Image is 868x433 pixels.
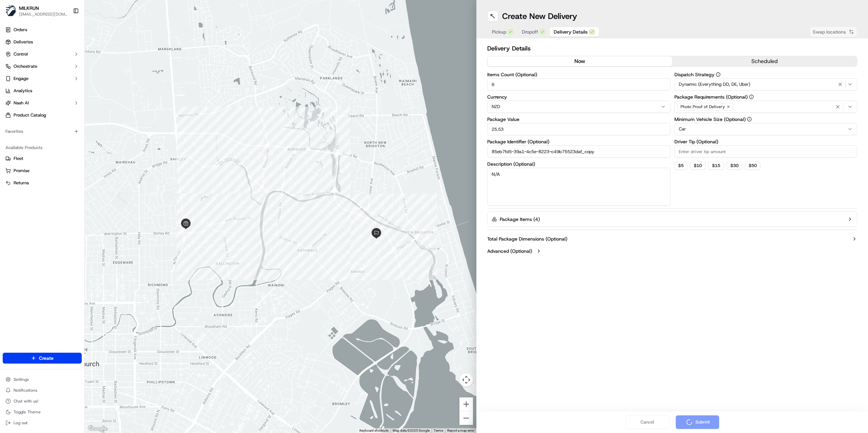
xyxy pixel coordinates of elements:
[5,5,16,16] img: MILKRUN
[3,73,82,84] button: Engage
[3,24,82,35] a: Orders
[674,162,687,170] button: $5
[14,156,23,162] span: Fleet
[487,78,670,90] input: Enter number of items
[14,76,28,82] span: Engage
[393,429,430,432] span: Map data ©2025 Google
[487,248,532,254] label: Advanced (Optional)
[14,88,32,94] span: Analytics
[674,78,857,90] button: Dynamic (Everything DD, DE, Uber)
[19,12,67,17] button: [EMAIL_ADDRESS][DOMAIN_NAME]
[488,56,672,66] button: now
[708,162,724,170] button: $15
[674,72,857,77] label: Dispatch Strategy
[674,145,857,158] input: Enter driver tip amount
[3,153,82,164] button: Fleet
[3,3,70,19] button: MILKRUNMILKRUN[EMAIL_ADDRESS][DOMAIN_NAME]
[492,28,506,35] span: Pickup
[727,162,742,170] button: $30
[3,396,82,406] button: Chat with us!
[14,377,29,382] span: Settings
[487,139,670,144] label: Package Identifier (Optional)
[522,28,538,35] span: Dropoff
[14,180,29,186] span: Returns
[3,49,82,60] button: Control
[19,5,39,12] button: MILKRUN
[14,63,37,69] span: Orchestrate
[434,429,443,432] a: Terms (opens in new tab)
[14,39,33,45] span: Deliveries
[3,110,82,121] a: Product Catalog
[86,424,109,433] img: Google
[674,139,857,144] label: Driver Tip (Optional)
[500,216,540,223] label: Package Items ( 4 )
[716,72,721,77] button: Dispatch Strategy
[487,235,567,242] label: Total Package Dimensions (Optional)
[3,178,82,188] button: Returns
[14,409,41,415] span: Toggle Theme
[3,375,82,384] button: Settings
[745,162,761,170] button: $50
[5,168,79,174] a: Promise
[5,180,79,186] a: Returns
[3,37,82,47] a: Deliveries
[487,168,670,206] textarea: N/A
[39,355,54,362] span: Create
[14,168,29,174] span: Promise
[3,126,82,137] div: Favorites
[14,27,27,33] span: Orders
[3,85,82,96] a: Analytics
[487,248,857,254] button: Advanced (Optional)
[3,353,82,364] button: Create
[3,61,82,72] button: Orchestrate
[487,145,670,158] input: Enter package identifier
[690,162,706,170] button: $10
[459,411,473,425] button: Zoom out
[487,95,670,99] label: Currency
[3,165,82,176] button: Promise
[14,112,46,118] span: Product Catalog
[487,162,670,166] label: Description (Optional)
[749,95,754,99] button: Package Requirements (Optional)
[3,98,82,108] button: Nash AI
[487,211,857,227] button: Package Items (4)
[14,388,37,393] span: Notifications
[747,117,752,122] button: Minimum Vehicle Size (Optional)
[554,28,588,35] span: Delivery Details
[487,72,670,77] label: Items Count (Optional)
[5,156,79,162] a: Fleet
[459,373,473,387] button: Map camera controls
[487,117,670,122] label: Package Value
[86,424,109,433] a: Open this area in Google Maps (opens a new window)
[3,142,82,153] div: Available Products
[674,95,857,99] label: Package Requirements (Optional)
[487,44,857,53] h2: Delivery Details
[674,117,857,122] label: Minimum Vehicle Size (Optional)
[459,397,473,411] button: Zoom in
[3,386,82,395] button: Notifications
[359,428,389,433] button: Keyboard shortcuts
[3,418,82,428] button: Log out
[680,104,725,109] span: Photo Proof of Delivery
[487,123,670,135] input: Enter package value
[502,11,577,22] h1: Create New Delivery
[14,51,28,57] span: Control
[3,407,82,417] button: Toggle Theme
[679,81,750,87] span: Dynamic (Everything DD, DE, Uber)
[447,429,474,432] a: Report a map error
[672,56,857,66] button: scheduled
[14,420,27,426] span: Log out
[674,101,857,113] button: Photo Proof of Delivery
[14,100,29,106] span: Nash AI
[14,398,38,404] span: Chat with us!
[487,235,857,242] button: Total Package Dimensions (Optional)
